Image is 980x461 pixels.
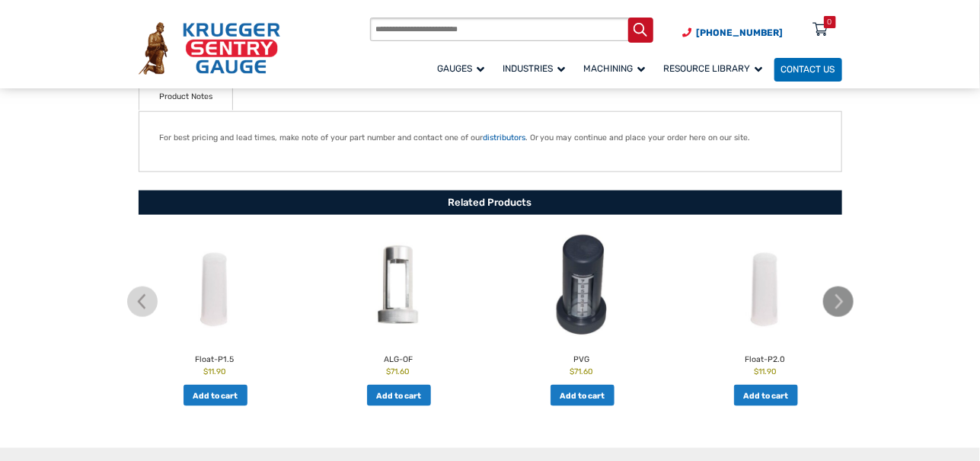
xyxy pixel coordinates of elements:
bdi: 71.60 [570,367,594,376]
bdi: 11.90 [754,367,777,376]
a: distributors [483,133,525,142]
span: $ [387,367,391,376]
h2: ALG-OF [311,350,487,366]
a: Add to cart: “Float-P2.0” [734,385,798,406]
a: PVG $71.60 [494,232,670,377]
div: 0 [828,16,832,28]
bdi: 11.90 [203,367,226,376]
img: Float-P1.5 [127,232,303,341]
span: Machining [584,63,646,74]
a: Add to cart: “ALG-OF” [367,385,431,406]
h2: Related Products [139,190,842,214]
a: Float-P2.0 $11.90 [678,232,854,377]
span: Industries [503,63,566,74]
bdi: 71.60 [387,367,410,376]
span: $ [754,367,758,376]
h2: Float-P2.0 [678,350,854,366]
img: Krueger Sentry Gauge [139,22,280,75]
span: $ [570,367,575,376]
a: Machining [577,56,657,82]
a: Phone Number (920) 434-8860 [683,26,784,40]
a: Product Notes [159,83,212,110]
a: Resource Library [657,56,774,82]
img: ALG-OF [311,232,487,341]
a: Add to cart: “Float-P1.5” [184,385,247,406]
img: chevron-right.svg [823,287,854,317]
h2: Float-P1.5 [127,350,303,366]
h2: PVG [494,350,670,366]
a: Add to cart: “PVG” [551,385,614,406]
img: PVG [494,232,670,341]
a: ALG-OF $71.60 [311,232,487,377]
a: Float-P1.5 $11.90 [127,232,303,377]
span: Contact Us [781,65,835,75]
a: Industries [496,56,577,82]
a: Contact Us [774,58,842,82]
p: For best pricing and lead times, make note of your part number and contact one of our . Or you ma... [159,132,822,144]
span: Gauges [438,63,485,74]
span: Resource Library [664,63,763,74]
img: chevron-left.svg [127,287,158,317]
img: Float-P [678,232,854,341]
a: Gauges [431,56,496,82]
span: $ [203,367,208,376]
span: [PHONE_NUMBER] [697,27,784,38]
